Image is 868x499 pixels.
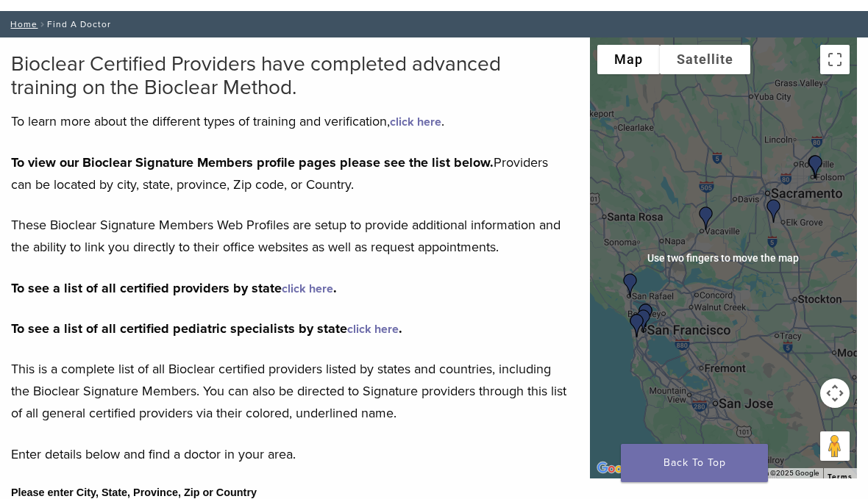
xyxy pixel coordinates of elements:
[347,322,399,337] a: click here
[820,45,850,74] button: Toggle fullscreen view
[38,21,47,28] span: /
[11,320,402,337] strong: To see a list of all certified pediatric specialists by state .
[6,19,38,29] a: Home
[739,469,819,477] span: Map data ©2025 Google
[597,45,660,74] button: Show street map
[11,280,337,296] strong: To see a list of all certified providers by state .
[11,214,568,258] p: These Bioclear Signature Members Web Profiles are setup to provide additional information and the...
[820,431,850,461] button: Drag Pegman onto the map to open Street View
[594,459,642,478] img: Google
[11,110,568,132] p: To learn more about the different types of training and verification, .
[11,52,568,99] h2: Bioclear Certified Providers have completed advanced training on the Bioclear Method.
[11,358,568,424] p: This is a complete list of all Bioclear certified providers listed by states and countries, inclu...
[798,149,833,184] div: Dr. Julianne Digiorno
[626,304,661,339] div: Dr. Edward Orson
[11,151,568,195] p: Providers can be located by city, state, province, Zip code, or Country.
[828,473,853,481] a: Terms (opens in new tab)
[11,443,568,465] p: Enter details below and find a doctor in your area.
[621,444,768,482] a: Back To Top
[282,281,333,296] a: click here
[660,45,750,74] button: Show satellite imagery
[619,308,655,343] div: Li Jia Sheng
[820,378,850,408] button: Map camera controls
[613,268,648,303] div: Dr. Dipa Cappelen
[11,154,494,170] strong: To view our Bioclear Signature Members profile pages please see the list below.
[756,193,791,229] div: Dr. Sireesha Penumetcha
[390,115,441,129] a: click here
[628,298,664,333] div: Dr. Maryam Tabor
[594,459,642,478] a: Open this area in Google Maps (opens a new window)
[689,201,724,236] div: Dr. Reza Moezi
